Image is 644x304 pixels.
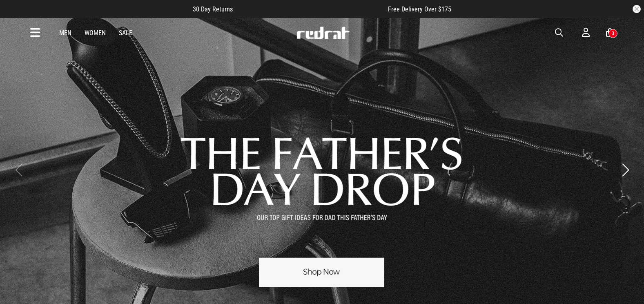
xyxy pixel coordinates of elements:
a: Men [59,29,71,37]
span: 30 Day Returns [193,5,233,13]
a: 3 [606,29,614,37]
button: Next slide [620,161,631,179]
a: Sale [119,29,132,37]
img: Redrat logo [296,27,350,39]
button: Previous slide [13,161,24,179]
button: Open LiveChat chat widget [7,3,31,28]
iframe: Customer reviews powered by Trustpilot [249,5,372,13]
a: Women [85,29,106,37]
div: 3 [612,31,614,36]
span: Free Delivery Over $175 [388,5,451,13]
